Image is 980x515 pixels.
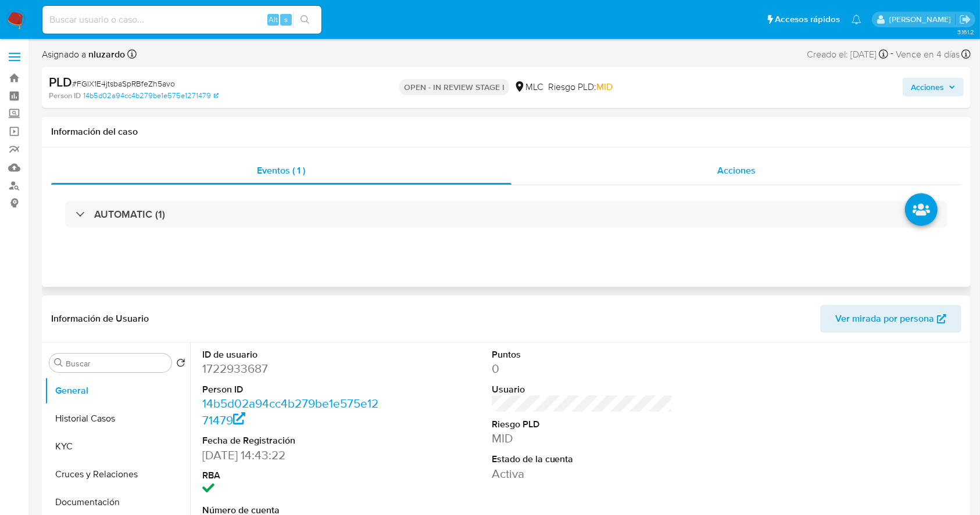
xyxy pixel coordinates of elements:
[49,73,72,91] b: PLD
[596,80,613,93] span: MID
[717,164,756,177] span: Acciones
[45,460,190,488] button: Cruces y Relaciones
[835,305,934,333] span: Ver mirada por persona
[896,48,960,61] span: Vence en 4 días
[903,78,964,96] button: Acciones
[492,348,673,361] dt: Puntos
[492,383,673,396] dt: Usuario
[202,469,384,482] dt: RBA
[269,14,278,25] span: Alt
[293,12,317,28] button: search-icon
[65,201,947,228] div: AUTOMATIC (1)
[492,466,673,482] dd: Activa
[492,430,673,446] dd: MID
[42,12,321,27] input: Buscar usuario o caso...
[807,46,888,62] div: Creado el: [DATE]
[202,434,384,447] dt: Fecha de Registración
[492,418,673,431] dt: Riesgo PLD
[94,208,165,221] h3: AUTOMATIC (1)
[83,91,219,101] a: 14b5d02a94cc4b279be1e575e1271479
[45,405,190,433] button: Historial Casos
[72,78,175,89] span: # FGlX1E4jtsbaSpRBfeZh5avo
[202,348,384,361] dt: ID de usuario
[775,13,840,26] span: Accesos rápidos
[51,313,149,325] h1: Información de Usuario
[202,447,384,463] dd: [DATE] 14:43:22
[86,48,125,61] b: nluzardo
[51,126,961,138] h1: Información del caso
[42,48,125,61] span: Asignado a
[820,305,961,333] button: Ver mirada por persona
[492,453,673,466] dt: Estado de la cuenta
[176,358,185,371] button: Volver al orden por defecto
[284,14,288,25] span: s
[959,13,971,26] a: Salir
[45,433,190,460] button: KYC
[49,91,81,101] b: Person ID
[548,81,613,93] span: Riesgo PLD:
[514,81,543,93] div: MLC
[66,358,167,369] input: Buscar
[202,361,384,377] dd: 1722933687
[399,79,509,95] p: OPEN - IN REVIEW STAGE I
[911,78,944,96] span: Acciones
[257,164,305,177] span: Eventos ( 1 )
[202,383,384,396] dt: Person ID
[492,361,673,377] dd: 0
[54,358,63,368] button: Buscar
[852,15,861,24] a: Notificaciones
[202,395,378,428] a: 14b5d02a94cc4b279be1e575e1271479
[889,14,955,25] p: nicolas.luzardo@mercadolibre.com
[890,46,893,62] span: -
[45,377,190,405] button: General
